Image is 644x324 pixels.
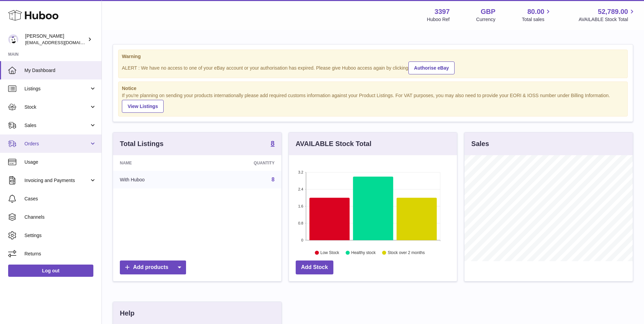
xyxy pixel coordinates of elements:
[427,16,450,23] div: Huboo Ref
[408,61,455,74] a: Authorise eBay
[24,122,89,129] span: Sales
[24,251,96,257] span: Returns
[271,140,275,148] a: 8
[24,159,96,165] span: Usage
[122,85,624,92] strong: Notice
[298,204,303,208] text: 1.6
[24,141,89,147] span: Orders
[113,155,202,171] th: Name
[598,7,628,16] span: 52,789.00
[8,265,93,277] a: Log out
[24,196,96,202] span: Cases
[522,16,552,23] span: Total sales
[272,177,275,182] a: 8
[435,7,450,16] strong: 3397
[298,170,303,174] text: 3.2
[113,171,202,188] td: With Huboo
[522,7,552,23] a: 80.00 Total sales
[298,221,303,225] text: 0.8
[24,177,89,184] span: Invoicing and Payments
[8,34,18,44] img: sales@canchema.com
[476,16,496,23] div: Currency
[24,232,96,239] span: Settings
[298,187,303,191] text: 2.4
[120,260,186,274] a: Add products
[471,139,489,148] h3: Sales
[578,7,636,23] a: 52,789.00 AVAILABLE Stock Total
[120,139,164,148] h3: Total Listings
[122,100,164,113] a: View Listings
[24,86,89,92] span: Listings
[388,251,425,255] text: Stock over 2 months
[578,16,636,23] span: AVAILABLE Stock Total
[296,139,371,148] h3: AVAILABLE Stock Total
[527,7,544,16] span: 80.00
[24,67,96,74] span: My Dashboard
[122,92,624,113] div: If you're planning on sending your products internationally please add required customs informati...
[481,7,495,16] strong: GBP
[120,309,134,318] h3: Help
[271,140,275,147] strong: 8
[25,33,86,46] div: [PERSON_NAME]
[122,60,624,74] div: ALERT : We have no access to one of your eBay account or your authorisation has expired. Please g...
[296,260,333,274] a: Add Stock
[24,104,89,110] span: Stock
[202,155,281,171] th: Quantity
[25,40,100,45] span: [EMAIL_ADDRESS][DOMAIN_NAME]
[320,251,339,255] text: Low Stock
[24,214,96,220] span: Channels
[351,251,376,255] text: Healthy stock
[122,53,624,60] strong: Warning
[301,238,303,242] text: 0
